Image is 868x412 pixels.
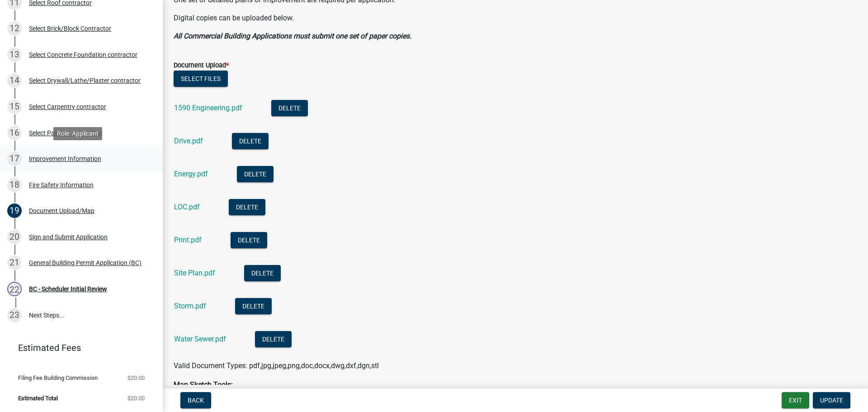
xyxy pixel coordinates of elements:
div: 13 [7,47,22,62]
wm-modal-confirm: Delete Document [244,270,281,278]
wm-modal-confirm: Delete Document [271,104,308,113]
div: Select Carpentry contractor [29,104,106,110]
div: 16 [7,126,22,140]
a: Storm.pdf [174,302,206,310]
div: Select Painting contractor [29,130,102,136]
button: Select files [174,71,228,87]
a: Energy.pdf [174,170,208,178]
button: Delete [235,298,272,314]
a: Print.pdf [174,236,202,244]
span: Estimated Total [18,395,58,401]
wm-modal-confirm: Delete Document [232,137,269,146]
div: 15 [7,99,22,114]
button: Delete [271,100,308,116]
a: LOC.pdf [174,203,200,211]
button: Exit [782,392,809,408]
span: Filing Fee Building Commission [18,375,98,381]
wm-modal-confirm: Delete Document [235,303,272,311]
div: 12 [7,21,22,36]
div: 14 [7,73,22,88]
wm-modal-confirm: Delete Document [231,237,267,245]
div: Select Concrete Foundation contractor [29,52,137,58]
wm-modal-confirm: Delete Document [255,336,292,344]
div: 17 [7,152,22,166]
wm-modal-confirm: Delete Document [237,170,274,179]
a: Estimated Fees [7,339,148,357]
span: Back [188,397,204,404]
label: Document Upload [174,62,229,69]
button: Back [180,392,211,408]
button: Delete [237,166,274,182]
p: Digital copies can be uploaded below. [174,13,857,24]
span: $20.00 [127,375,145,381]
div: 18 [7,178,22,192]
button: Delete [244,265,281,281]
div: 23 [7,308,22,322]
div: BC - Scheduler Initial Review [29,286,107,292]
wm-modal-confirm: Delete Document [229,204,265,212]
div: 22 [7,282,22,296]
div: Select Drywall/Lathe/Plaster contractor [29,77,141,84]
div: Sign and Submit Application [29,234,108,240]
strong: Map Sketch Tools: [174,380,233,389]
button: Delete [231,232,267,248]
span: $20.00 [127,395,145,401]
button: Delete [232,133,269,149]
button: Delete [229,199,265,215]
strong: All Commercial Building Applications must submit one set of paper copies. [174,32,411,40]
div: General Building Permit Application (BC) [29,260,142,266]
a: Drive.pdf [174,137,203,145]
button: Update [813,392,850,408]
div: Select Brick/Block Contractor [29,25,111,32]
div: 21 [7,256,22,270]
span: Update [820,397,843,404]
button: Delete [255,331,292,347]
a: 1590 Engineering.pdf [174,104,242,112]
div: Document Upload/Map [29,208,94,214]
div: Role: Applicant [53,127,102,140]
span: Valid Document Types: pdf,jpg,jpeg,png,doc,docx,dwg,dxf,dgn,stl [174,361,379,370]
div: 19 [7,204,22,218]
a: Water Sewer.pdf [174,335,226,343]
div: 20 [7,230,22,244]
a: Site Plan.pdf [174,269,215,277]
div: Fire Safety Information [29,182,94,188]
div: Improvement Information [29,156,101,162]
